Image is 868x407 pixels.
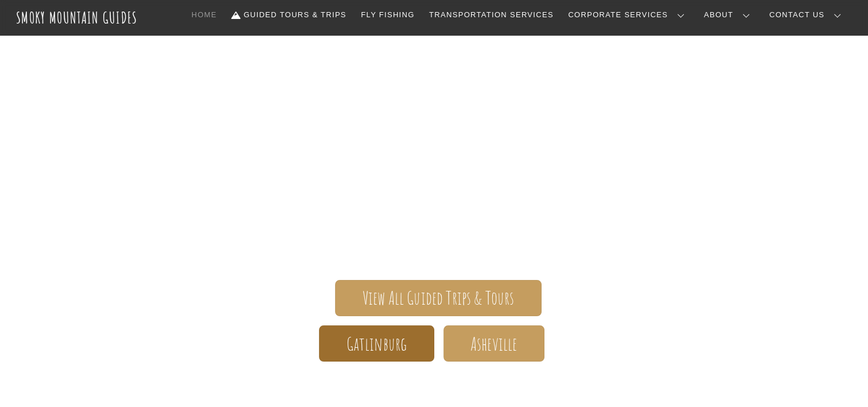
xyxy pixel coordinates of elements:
a: Corporate Services [563,3,694,27]
a: Home [187,3,221,27]
span: Smoky Mountain Guides [102,100,767,158]
span: Gatlinburg [347,338,407,350]
a: Contact Us [765,3,850,27]
a: Guided Tours & Trips [227,3,351,27]
a: Gatlinburg [319,325,434,362]
a: Transportation Services [425,3,558,27]
a: About [699,3,759,27]
a: View All Guided Trips & Tours [335,280,541,316]
span: Asheville [470,338,517,350]
span: View All Guided Trips & Tours [363,292,515,304]
span: The ONLY one-stop, full Service Guide Company for the Gatlinburg and [GEOGRAPHIC_DATA] side of th... [102,158,767,246]
a: Asheville [443,325,544,362]
a: Smoky Mountain Guides [16,8,138,27]
a: Fly Fishing [356,3,419,27]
